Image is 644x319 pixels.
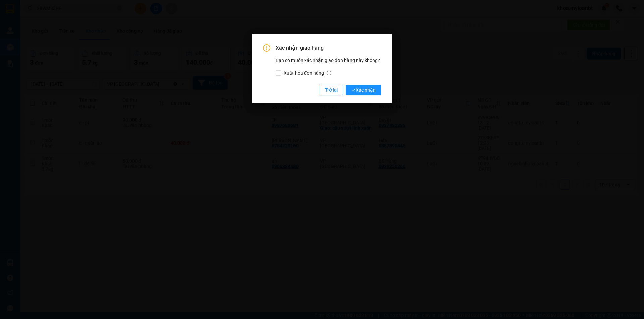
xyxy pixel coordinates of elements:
span: 0968278298 [3,44,33,50]
div: Bạn có muốn xác nhận giao đơn hàng này không? [276,57,381,77]
span: Xác nhận giao hàng [276,44,381,52]
button: checkXác nhận [346,85,381,95]
span: Trở lại [325,86,338,94]
span: 33 Bác Ái, P Phước Hội, TX Lagi [3,24,32,43]
button: Trở lại [320,85,343,95]
span: Xác nhận [351,86,376,94]
span: 38WM3ZPF [51,12,84,19]
span: check [351,88,356,92]
strong: Nhà xe Mỹ Loan [3,3,34,21]
span: Xuất hóa đơn hàng [281,69,334,77]
span: exclamation-circle [263,44,270,52]
span: info-circle [327,71,331,75]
